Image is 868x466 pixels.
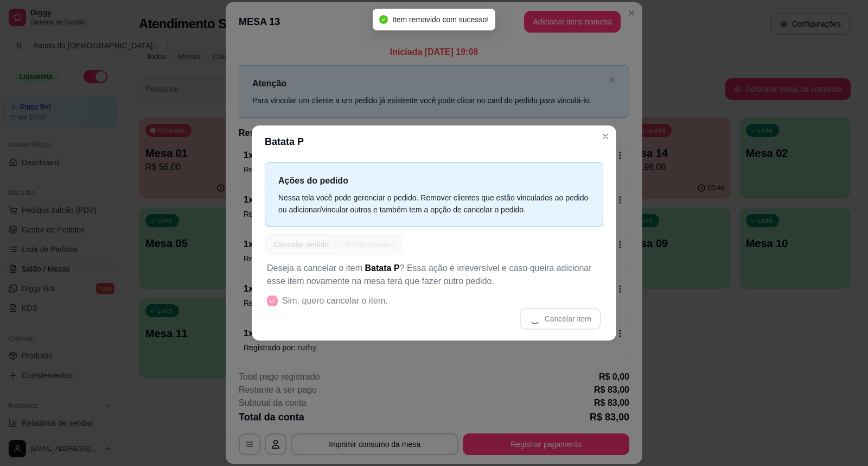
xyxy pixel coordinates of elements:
p: Deseja a cancelar o item ? Essa ação é irreversível e caso queira adicionar esse item novamente n... [267,262,601,288]
span: Batata P [365,263,400,273]
div: Nessa tela você pode gerenciar o pedido. Remover clientes que estão vinculados ao pedido ou adici... [278,192,590,216]
button: Close [597,128,614,145]
span: check-circle [379,15,388,24]
p: Ações do pedido [278,174,590,187]
span: Item removido com sucesso! [392,15,489,24]
header: Batata P [252,125,616,158]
